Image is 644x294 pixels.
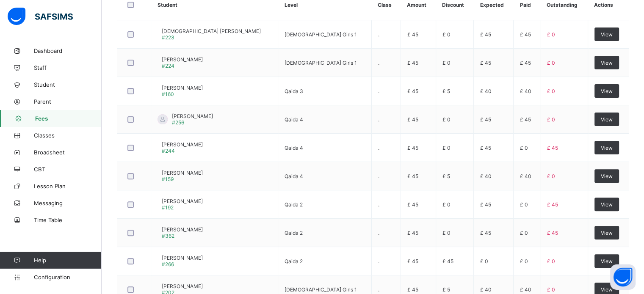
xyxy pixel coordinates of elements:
span: £ 0 [442,201,451,208]
span: [PERSON_NAME] [162,283,203,289]
span: Time Table [34,217,102,223]
span: £ 45 [480,60,491,66]
span: Broadsheet [34,149,102,156]
span: [PERSON_NAME] [162,226,203,233]
span: [DEMOGRAPHIC_DATA] [PERSON_NAME] [162,28,261,34]
span: [DEMOGRAPHIC_DATA] Girls 1 [285,31,357,38]
span: Qaida 3 [285,88,303,94]
span: £ 5 [442,88,450,94]
span: #256 [172,119,184,126]
span: £ 0 [547,258,555,264]
span: £ 40 [480,88,492,94]
span: £ 0 [442,60,451,66]
span: £ 45 [480,201,491,208]
span: View [601,286,613,293]
span: View [601,173,613,179]
span: [PERSON_NAME] [162,141,203,148]
span: #160 [162,91,174,97]
span: £ 45 [480,31,491,38]
span: £ 0 [520,201,528,208]
span: Lesson Plan [34,183,102,190]
span: £ 0 [547,286,555,293]
span: £ 0 [547,88,555,94]
span: . [378,145,379,151]
span: [PERSON_NAME] [162,198,203,204]
img: safsims [8,8,73,25]
span: #224 [162,63,174,69]
span: . [378,31,379,38]
span: £ 0 [442,31,451,38]
span: Classes [34,132,102,139]
span: £ 5 [442,286,450,293]
span: View [601,258,613,264]
span: Staff [34,64,102,71]
span: Help [34,257,101,264]
span: #192 [162,204,174,211]
span: Student [34,81,102,88]
span: £ 0 [480,258,488,264]
span: Qaida 2 [285,230,303,236]
span: £ 5 [442,173,450,179]
span: Qaida 2 [285,258,303,264]
span: £ 45 [407,201,418,208]
span: View [601,116,613,123]
span: Dashboard [34,47,102,54]
span: Configuration [34,274,101,280]
span: £ 45 [547,230,558,236]
span: Parent [34,98,102,105]
span: £ 45 [442,258,453,264]
span: [PERSON_NAME] [172,113,213,119]
span: Qaida 2 [285,201,303,208]
span: £ 45 [480,230,491,236]
span: £ 45 [407,60,418,66]
span: £ 0 [520,258,528,264]
span: £ 0 [547,116,555,123]
span: [DEMOGRAPHIC_DATA] Girls 1 [285,60,357,66]
span: View [601,88,613,94]
span: £ 45 [407,173,418,179]
span: £ 0 [547,60,555,66]
span: [PERSON_NAME] [162,170,203,176]
span: View [601,145,613,151]
span: . [378,88,379,94]
span: £ 45 [407,230,418,236]
span: £ 0 [520,230,528,236]
span: View [601,201,613,208]
span: #159 [162,176,174,182]
span: £ 45 [520,31,531,38]
span: £ 0 [442,145,451,151]
span: £ 45 [547,145,558,151]
span: . [378,286,379,293]
span: [PERSON_NAME] [162,85,203,91]
span: £ 40 [520,173,531,179]
span: £ 45 [407,258,418,264]
span: #266 [162,261,174,267]
span: #362 [162,233,174,239]
span: £ 45 [520,60,531,66]
span: £ 40 [520,286,531,293]
span: £ 40 [520,88,531,94]
span: £ 45 [407,88,418,94]
span: [DEMOGRAPHIC_DATA] Girls 1 [285,286,357,293]
span: £ 45 [407,31,418,38]
span: £ 45 [480,145,491,151]
span: £ 45 [407,116,418,123]
span: . [378,258,379,264]
span: Qaida 4 [285,145,303,151]
span: £ 40 [480,286,492,293]
span: . [378,116,379,123]
span: £ 45 [407,145,418,151]
span: £ 0 [547,31,555,38]
span: . [378,230,379,236]
span: Messaging [34,200,102,206]
span: £ 40 [480,173,492,179]
span: [PERSON_NAME] [162,255,203,261]
span: Fees [35,115,102,122]
span: £ 0 [520,145,528,151]
span: #244 [162,148,175,154]
span: £ 45 [480,116,491,123]
span: £ 45 [547,201,558,208]
span: £ 45 [520,116,531,123]
span: . [378,201,379,208]
span: Qaida 4 [285,116,303,123]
